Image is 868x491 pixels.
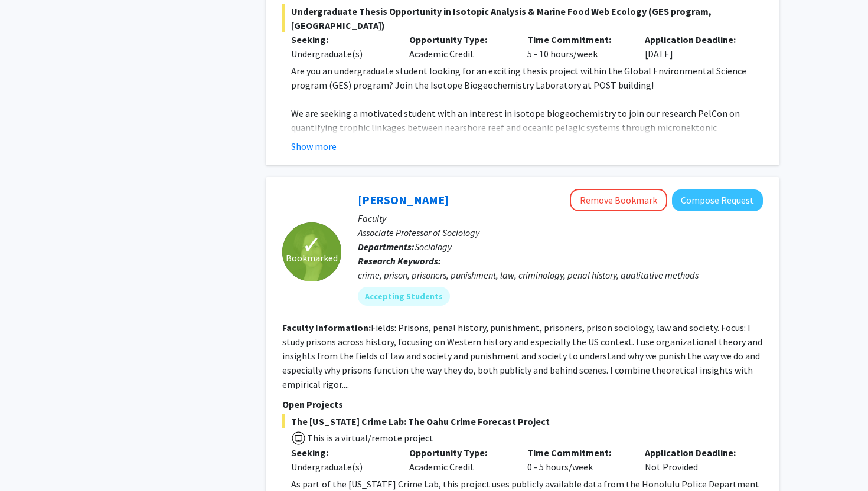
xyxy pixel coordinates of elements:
div: [DATE] [636,32,754,61]
button: Remove Bookmark [570,189,667,211]
b: Faculty Information: [282,322,371,333]
span: Sociology [415,241,452,253]
div: crime, prison, prisoners, punishment, law, criminology, penal history, qualitative methods [358,268,763,282]
span: Bookmarked [286,251,338,265]
b: Departments: [358,241,415,253]
p: Application Deadline: [645,32,745,47]
p: Associate Professor of Sociology [358,225,763,240]
p: Are you an undergraduate student looking for an exciting thesis project within the Global Environ... [291,64,763,92]
p: Opportunity Type: [409,446,510,460]
p: Open Projects [282,397,763,411]
b: Research Keywords: [358,255,441,267]
iframe: Chat [9,438,50,482]
p: Seeking: [291,32,391,47]
button: Compose Request to Ashley Rubin [672,189,763,211]
span: This is a virtual/remote project [306,432,433,444]
div: Academic Credit [400,32,518,61]
p: Time Commitment: [527,32,628,47]
span: Undergraduate Thesis Opportunity in Isotopic Analysis & Marine Food Web Ecology (GES program, [GE... [282,4,763,32]
div: 0 - 5 hours/week [518,446,637,474]
div: Undergraduate(s) [291,460,391,474]
p: Seeking: [291,446,391,460]
div: Not Provided [636,446,754,474]
p: Time Commitment: [527,446,628,460]
div: Undergraduate(s) [291,47,391,61]
mat-chip: Accepting Students [358,287,450,306]
button: Show more [291,139,337,153]
p: Faculty [358,211,763,225]
p: Application Deadline: [645,446,745,460]
fg-read-more: Fields: Prisons, penal history, punishment, prisoners, prison sociology, law and society. Focus: ... [282,322,762,390]
a: [PERSON_NAME] [358,192,449,207]
p: We are seeking a motivated student with an interest in isotope biogeochemistry to join our resear... [291,106,763,163]
div: Academic Credit [400,446,518,474]
p: Opportunity Type: [409,32,510,47]
div: 5 - 10 hours/week [518,32,637,61]
span: The [US_STATE] Crime Lab: The Oahu Crime Forecast Project [282,414,763,428]
span: ✓ [302,239,322,251]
